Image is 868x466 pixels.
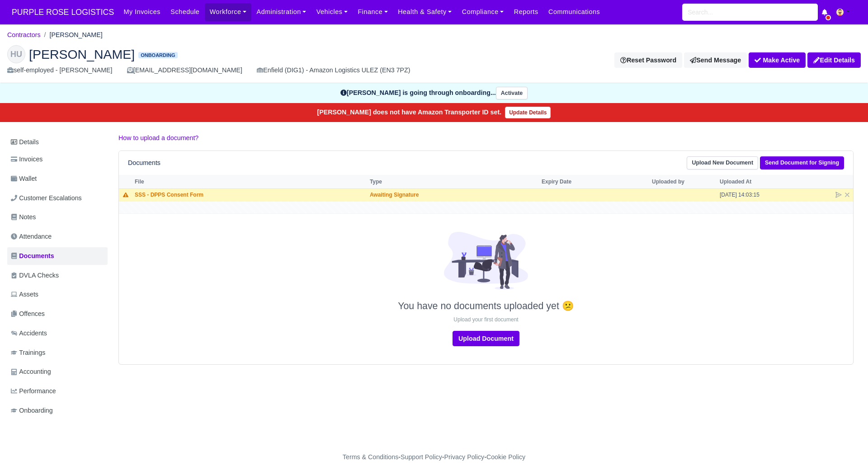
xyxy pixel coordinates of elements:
[118,3,165,21] a: My Invoices
[7,247,108,265] a: Documents
[138,52,177,59] span: Onboarding
[132,175,368,188] th: File
[650,175,717,188] th: Uploaded by
[823,423,868,466] iframe: Chat Widget
[368,175,539,188] th: Type
[11,289,38,300] span: Assets
[717,188,785,201] td: [DATE] 14:03:15
[401,453,442,461] a: Support Policy
[11,386,56,396] span: Performance
[7,134,108,151] a: Details
[7,4,118,21] a: PURPLE ROSE LOGISTICS
[205,3,252,21] a: Workforce
[749,52,806,68] button: Make Active
[121,316,851,324] p: Upload your first document
[614,52,682,68] button: Reset Password
[807,52,861,68] a: Edit Details
[7,228,108,245] a: Attendance
[11,309,45,319] span: Offences
[505,107,551,118] a: Update Details
[444,453,485,461] a: Privacy Policy
[251,3,311,21] a: Administration
[543,3,605,21] a: Communications
[343,453,398,461] a: Terms & Conditions
[368,188,539,201] td: Awaiting Signature
[7,305,108,323] a: Offences
[509,3,543,21] a: Reports
[11,348,45,358] span: Trainings
[121,301,851,312] p: You have no documents uploaded yet 😕
[41,30,103,40] li: [PERSON_NAME]
[11,251,54,261] span: Documents
[11,212,36,222] span: Notes
[11,367,51,377] span: Accounting
[687,156,758,169] a: Upload New Document
[684,52,747,68] a: Send Message
[7,267,108,284] a: DVLA Checks
[7,325,108,342] a: Accidents
[7,170,108,188] a: Wallet
[127,65,242,75] div: [EMAIL_ADDRESS][DOMAIN_NAME]
[539,175,650,188] th: Expiry Date
[453,331,519,346] a: Upload Document
[682,4,818,21] input: Search...
[11,270,59,281] span: DVLA Checks
[11,154,42,165] span: Invoices
[11,174,37,184] span: Wallet
[7,402,108,419] a: Onboarding
[11,231,52,242] span: Attendance
[11,405,53,416] span: Onboarding
[760,156,844,169] a: Send Document for Signing
[176,452,692,462] div: - - -
[496,87,528,100] button: Activate
[11,193,82,203] span: Customer Escalations
[7,65,113,75] div: self-employed - [PERSON_NAME]
[7,208,108,226] a: Notes
[118,134,198,141] a: How to upload a document?
[353,3,393,21] a: Finance
[717,175,785,188] th: Uploaded At
[165,3,204,21] a: Schedule
[132,188,368,201] td: SSS - DPPS Consent Form
[7,31,41,38] a: Contractors
[457,3,509,21] a: Compliance
[0,38,868,83] div: Henry Uzus
[11,328,47,339] span: Accidents
[7,45,25,63] div: HU
[257,65,410,75] div: Enfield (DIG1) - Amazon Logistics ULEZ (EN3 7PZ)
[7,151,108,168] a: Invoices
[7,3,118,21] span: PURPLE ROSE LOGISTICS
[7,382,108,400] a: Performance
[486,453,525,461] a: Cookie Policy
[128,159,160,167] h6: Documents
[29,48,135,61] span: [PERSON_NAME]
[7,344,108,362] a: Trainings
[7,189,108,207] a: Customer Escalations
[7,363,108,381] a: Accounting
[311,3,353,21] a: Vehicles
[7,286,108,303] a: Assets
[393,3,457,21] a: Health & Safety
